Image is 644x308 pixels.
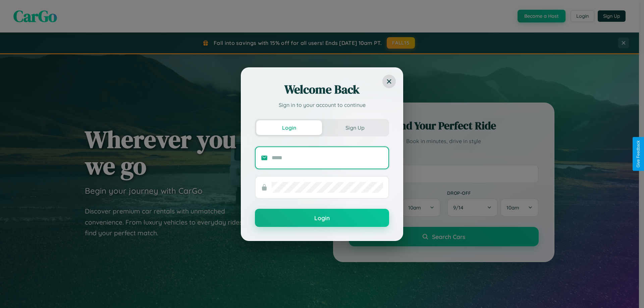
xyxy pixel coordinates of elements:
[636,140,641,168] div: Give Feedback
[255,101,389,109] p: Sign in to your account to continue
[322,120,388,135] button: Sign Up
[256,120,322,135] button: Login
[255,209,389,227] button: Login
[255,81,389,98] h2: Welcome Back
